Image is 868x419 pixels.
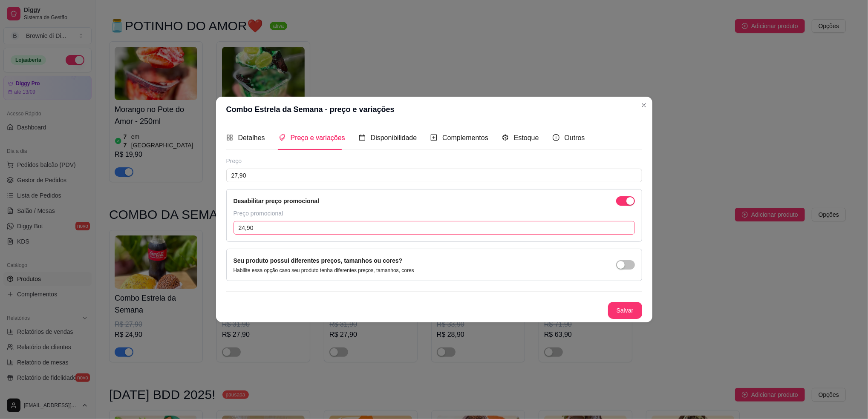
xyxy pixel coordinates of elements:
[565,134,585,141] span: Outros
[238,134,265,141] span: Detalhes
[502,134,509,141] span: code-sandbox
[226,169,642,182] input: Ex.: R$12,99
[234,221,635,235] input: Ex.: R$12,99
[371,134,417,141] span: Disponibilidade
[608,302,642,319] button: Salvar
[216,97,652,122] header: Combo Estrela da Semana - preço e variações
[359,134,366,141] span: calendar
[553,134,559,141] span: info-circle
[226,157,642,165] div: Preço
[234,267,414,274] p: Habilite essa opção caso seu produto tenha diferentes preços, tamanhos, cores
[234,257,403,264] label: Seu produto possui diferentes preços, tamanhos ou cores?
[442,134,488,141] span: Complementos
[234,198,320,204] label: Desabilitar preço promocional
[279,134,285,141] span: tags
[291,134,345,141] span: Preço e variações
[226,134,233,141] span: appstore
[430,134,437,141] span: plus-square
[514,134,539,141] span: Estoque
[234,209,635,218] div: Preço promocional
[637,98,651,112] button: Close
